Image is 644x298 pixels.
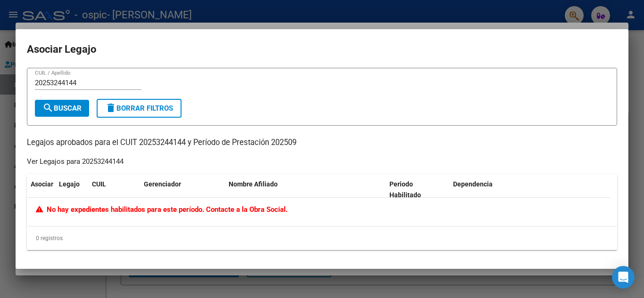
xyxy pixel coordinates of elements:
[229,180,278,188] span: Nombre Afiliado
[27,226,617,250] div: 0 registros
[144,180,181,188] span: Gerenciador
[105,102,116,113] mat-icon: delete
[449,174,610,205] datatable-header-cell: Dependencia
[453,180,493,188] span: Dependencia
[389,180,421,199] span: Periodo Habilitado
[27,156,124,167] div: Ver Legajos para 20253244144
[225,174,386,205] datatable-header-cell: Nombre Afiliado
[105,104,173,113] span: Borrar Filtros
[612,266,635,289] div: Open Intercom Messenger
[35,100,89,117] button: Buscar
[140,174,225,205] datatable-header-cell: Gerenciador
[97,99,182,118] button: Borrar Filtros
[31,180,53,188] span: Asociar
[42,104,82,113] span: Buscar
[55,174,88,205] datatable-header-cell: Legajo
[42,102,54,113] mat-icon: search
[27,40,617,58] h2: Asociar Legajo
[92,180,106,188] span: CUIL
[59,180,80,188] span: Legajo
[88,174,140,205] datatable-header-cell: CUIL
[36,205,288,214] span: No hay expedientes habilitados para este período. Contacte a la Obra Social.
[386,174,449,205] datatable-header-cell: Periodo Habilitado
[27,137,617,149] p: Legajos aprobados para el CUIT 20253244144 y Período de Prestación 202509
[27,174,55,205] datatable-header-cell: Asociar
